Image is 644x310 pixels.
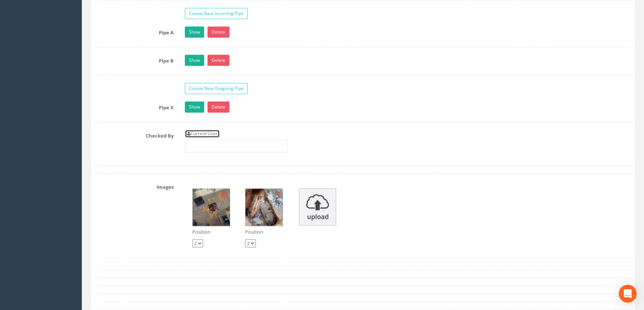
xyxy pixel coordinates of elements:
img: 9dd8284d-f18f-4466-df33-ef343185f194_7678a69f-6b0c-d019-9daa-40f58c319976_thumb.jpg [245,189,283,226]
p: Position [192,228,230,235]
a: Create New Incoming Pipe [185,8,248,19]
a: Current User [185,130,220,138]
a: Show [185,55,204,66]
a: Delete [207,55,229,66]
a: Delete [207,26,229,37]
a: Create New Outgoing Pipe [185,83,248,94]
label: Images [87,181,179,190]
a: Delete [207,101,229,112]
a: Show [185,26,204,37]
img: 9dd8284d-f18f-4466-df33-ef343185f194_7322000f-2eee-af60-f5cf-13dbad865d14_thumb.jpg [193,189,230,226]
label: Pipe B [87,55,179,64]
img: upload_icon.png [299,188,336,225]
label: Checked By [87,130,179,139]
div: Open Intercom Messenger [619,285,637,303]
label: Pipe X [87,101,179,111]
a: Show [185,101,204,112]
p: Position [245,228,283,235]
label: Pipe A [87,26,179,36]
